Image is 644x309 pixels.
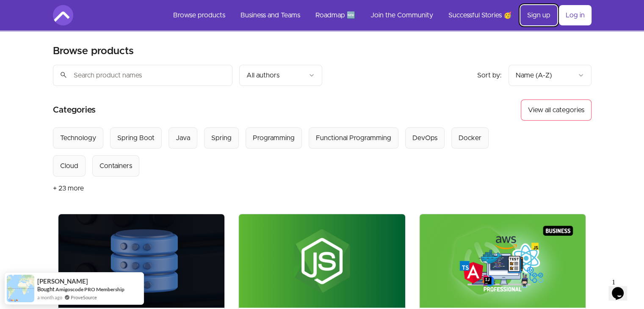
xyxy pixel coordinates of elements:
[316,133,391,143] div: Functional Programming
[60,161,78,171] div: Cloud
[253,133,295,143] div: Programming
[166,5,591,25] nav: Main
[521,99,591,121] button: View all categories
[53,5,73,25] img: Amigoscode logo
[412,133,437,143] div: DevOps
[559,5,591,25] a: Log in
[37,294,62,301] span: a month ago
[117,133,155,143] div: Spring Boot
[37,286,55,292] span: Bought
[58,214,225,308] img: Product image for Advanced Databases
[239,214,405,308] img: Product image for Build APIs with ExpressJS and MongoDB
[309,5,362,25] a: Roadmap 🆕
[477,72,502,79] span: Sort by:
[53,44,134,58] h2: Browse products
[7,275,34,302] img: provesource social proof notification image
[520,5,557,25] a: Sign up
[211,133,232,143] div: Spring
[239,65,322,86] button: Filter by author
[71,294,97,301] a: ProveSource
[100,161,132,171] div: Containers
[364,5,440,25] a: Join the Community
[53,65,232,86] input: Search product names
[442,5,519,25] a: Successful Stories 🥳
[234,5,307,25] a: Business and Teams
[55,286,124,292] a: Amigoscode PRO Membership
[60,69,67,81] span: search
[37,278,88,285] span: [PERSON_NAME]
[420,214,586,308] img: Product image for Business - Full Stack Professional Bundle
[53,177,84,200] button: + 23 more
[53,99,96,121] h2: Categories
[608,275,636,301] iframe: chat widget
[509,65,591,86] button: Product sort options
[176,133,190,143] div: Java
[60,133,96,143] div: Technology
[459,133,481,143] div: Docker
[166,5,232,25] a: Browse products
